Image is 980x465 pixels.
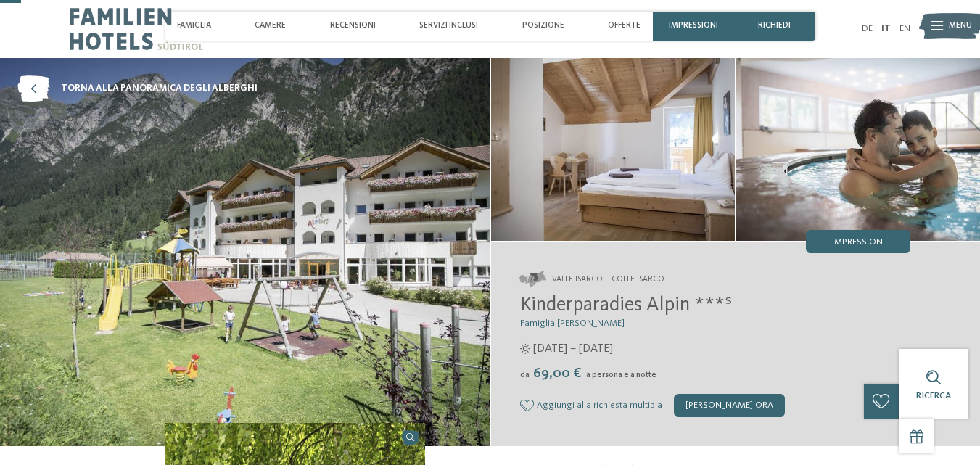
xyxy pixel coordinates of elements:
span: Impressioni [832,238,885,247]
span: da [520,371,530,379]
span: 69,00 € [531,366,585,381]
a: torna alla panoramica degli alberghi [17,75,258,102]
span: Menu [949,20,972,32]
a: IT [881,24,891,33]
span: Famiglia [PERSON_NAME] [520,318,625,328]
i: Orari d'apertura estate [520,344,530,354]
a: EN [899,24,910,33]
span: Kinderparadies Alpin ***ˢ [520,295,732,316]
span: Valle Isarco – Colle Isarco [552,274,664,286]
img: Il family hotel a Vipiteno per veri intenditori [491,58,735,241]
a: DE [862,24,873,33]
span: Ricerca [916,391,951,400]
span: Aggiungi alla richiesta multipla [537,400,662,411]
span: torna alla panoramica degli alberghi [61,82,258,95]
img: Il family hotel a Vipiteno per veri intenditori [736,58,980,241]
span: a persona e a notte [586,371,656,379]
span: [DATE] – [DATE] [533,341,613,357]
div: [PERSON_NAME] ora [674,394,785,417]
